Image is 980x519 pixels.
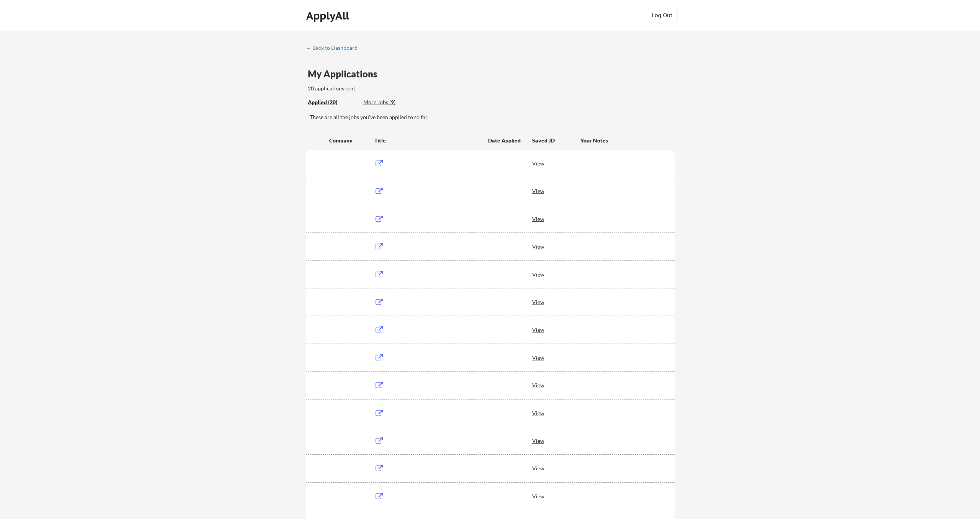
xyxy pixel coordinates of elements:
[532,184,580,198] div: View
[306,45,363,52] a: ← Back to Dashboard
[532,489,580,503] div: View
[308,98,358,106] div: These are all the jobs you've been applied to so far.
[308,85,456,92] div: 20 applications sent
[374,137,481,144] div: Title
[329,137,367,144] div: Company
[310,113,675,121] div: These are all the jobs you've been applied to so far.
[532,133,580,147] div: Saved JD
[306,45,363,51] div: ← Back to Dashboard
[532,350,580,364] div: View
[532,156,580,170] div: View
[532,239,580,253] div: View
[532,295,580,309] div: View
[488,137,522,144] div: Date Applied
[308,98,358,106] div: Applied (20)
[532,267,580,281] div: View
[532,378,580,392] div: View
[306,9,351,22] div: ApplyAll
[532,212,580,226] div: View
[363,98,420,106] div: More Jobs (9)
[308,69,384,79] div: My Applications
[580,137,668,144] div: Your Notes
[647,8,678,23] button: Log Out
[532,461,580,475] div: View
[532,434,580,447] div: View
[363,98,420,106] div: These are job applications we think you'd be a good fit for, but couldn't apply you to automatica...
[532,323,580,336] div: View
[532,406,580,420] div: View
